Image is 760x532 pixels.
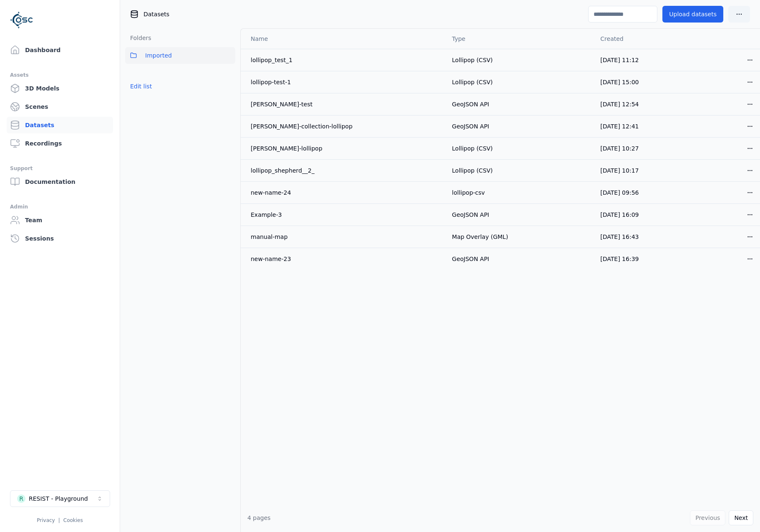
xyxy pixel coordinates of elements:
[445,115,594,137] td: GeoJSON API
[241,29,445,49] th: Name
[7,135,113,152] a: Recordings
[729,510,753,525] button: Next
[247,514,271,521] span: 4 pages
[10,8,33,32] img: Logo
[600,57,639,63] span: [DATE] 11:12
[445,49,594,71] td: Lollipop (CSV)
[7,212,113,228] a: Team
[600,101,639,108] span: [DATE] 12:54
[600,256,639,262] span: [DATE] 16:39
[594,29,740,49] th: Created
[7,42,113,58] a: Dashboard
[445,71,594,93] td: Lollipop (CSV)
[251,100,438,108] div: [PERSON_NAME]-test
[7,80,113,97] a: 3D Models
[125,79,157,94] button: Edit list
[29,494,88,503] div: RESIST - Playground
[143,10,169,18] span: Datasets
[145,50,172,60] span: Imported
[600,233,639,240] span: [DATE] 16:43
[251,56,438,64] div: lollipop_test_1
[445,137,594,159] td: Lollipop (CSV)
[10,163,110,173] div: Support
[251,78,438,86] div: lollipop-test-1
[251,122,438,130] div: [PERSON_NAME]-collection-lollipop
[445,203,594,226] td: GeoJSON API
[251,144,438,153] div: [PERSON_NAME]-lollipop
[251,255,438,263] div: new-name-23
[600,145,639,152] span: [DATE] 10:27
[251,233,438,241] div: manual-map
[600,167,639,174] span: [DATE] 10:17
[125,47,235,64] button: Imported
[37,517,55,523] a: Privacy
[600,189,639,196] span: [DATE] 09:56
[7,98,113,115] a: Scenes
[600,123,639,130] span: [DATE] 12:41
[125,34,151,42] h3: Folders
[7,173,113,190] a: Documentation
[251,188,438,197] div: new-name-24
[17,494,25,503] div: R
[445,159,594,181] td: Lollipop (CSV)
[600,211,639,218] span: [DATE] 16:09
[10,70,110,80] div: Assets
[445,29,594,49] th: Type
[445,248,594,270] td: GeoJSON API
[7,117,113,133] a: Datasets
[251,166,438,175] div: lollipop_shepherd__2_
[10,202,110,212] div: Admin
[445,226,594,248] td: Map Overlay (GML)
[251,211,438,219] div: Example-3
[58,517,60,523] span: |
[600,79,639,85] span: [DATE] 15:00
[7,230,113,247] a: Sessions
[63,517,83,523] a: Cookies
[445,181,594,203] td: lollipop-csv
[662,6,723,23] button: Upload datasets
[10,490,110,507] button: Select a workspace
[445,93,594,115] td: GeoJSON API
